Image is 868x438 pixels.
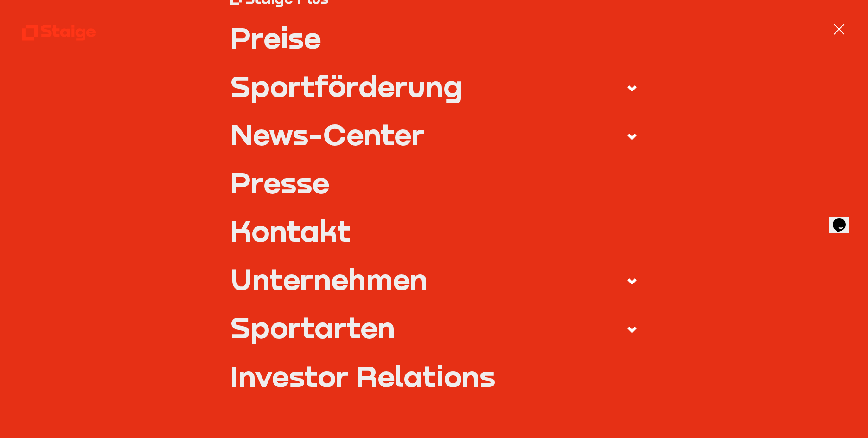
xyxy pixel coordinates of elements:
[230,168,637,197] a: Presse
[230,23,637,52] a: Preise
[230,264,428,294] div: Unternehmen
[230,71,462,101] div: Sportförderung
[230,361,637,391] a: Investor Relations
[829,205,859,233] iframe: chat widget
[230,216,637,245] a: Kontakt
[230,313,395,342] div: Sportarten
[230,120,424,149] div: News-Center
